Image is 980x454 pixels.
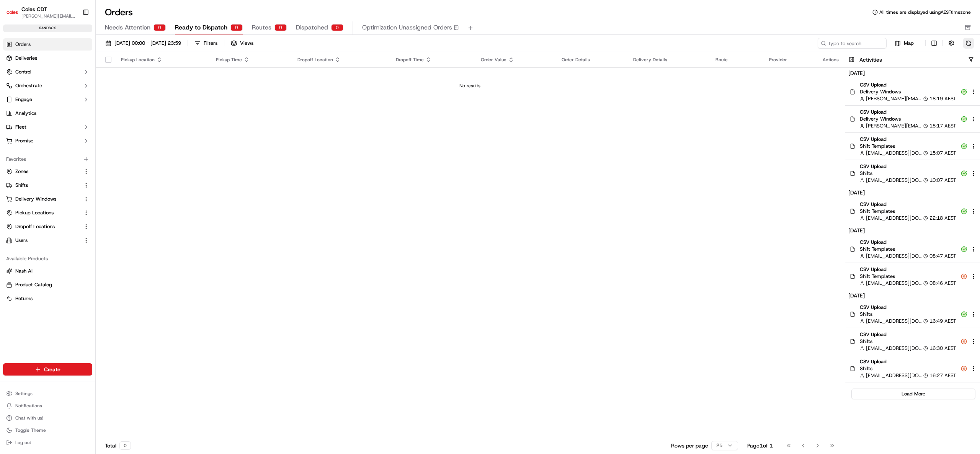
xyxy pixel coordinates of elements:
[99,83,842,89] div: No results.
[15,237,28,244] span: Users
[879,9,971,15] span: All times are displayed using AEST timezone
[3,107,92,119] a: Analytics
[671,442,708,449] p: Rows per page
[860,95,922,102] button: [PERSON_NAME][EMAIL_ADDRESS][PERSON_NAME][DOMAIN_NAME]
[3,153,92,165] div: Favorites
[860,143,956,150] span: Shift Templates
[21,13,76,19] span: [PERSON_NAME][EMAIL_ADDRESS][PERSON_NAME][DOMAIN_NAME]
[929,215,956,222] span: 22:18 AEST
[15,82,42,89] span: Orchestrate
[3,388,92,399] button: Settings
[15,124,26,131] span: Fleet
[3,363,92,376] button: Create
[860,311,956,318] span: Shifts
[6,182,80,189] a: Shifts
[860,365,956,372] span: Shifts
[15,415,43,421] span: Chat with us!
[8,73,21,87] img: 1736555255976-a54dd68f-1ca7-489b-9aae-adbdc363a1c4
[274,24,287,31] div: 0
[860,122,922,129] button: [PERSON_NAME][EMAIL_ADDRESS][PERSON_NAME][DOMAIN_NAME]
[860,331,956,338] span: CSV Upload
[8,31,139,43] p: Welcome 👋
[3,220,92,233] button: Dropoff Locations
[866,345,922,352] span: [EMAIL_ADDRESS][DOMAIN_NAME]
[860,215,922,222] button: [EMAIL_ADDRESS][DOMAIN_NAME]
[6,295,89,302] a: Returns
[119,441,131,450] div: 0
[26,73,126,81] div: Start new chat
[15,137,33,144] span: Promise
[6,268,89,274] a: Nash AI
[204,40,217,47] div: Filters
[3,121,92,133] button: Fleet
[866,150,922,157] span: [EMAIL_ADDRESS][DOMAIN_NAME]
[6,196,80,203] a: Delivery Windows
[6,6,18,18] img: Coles CDT
[154,24,166,31] div: 0
[54,130,93,136] a: Powered byPylon
[866,372,922,379] span: [EMAIL_ADDRESS][DOMAIN_NAME]
[860,208,956,215] span: Shift Templates
[904,40,914,47] span: Map
[3,400,92,411] button: Notifications
[3,437,92,448] button: Log out
[929,318,956,325] span: 16:49 AEST
[860,239,956,246] span: CSV Upload
[6,281,89,288] a: Product Catalog
[114,40,181,47] span: [DATE] 00:00 - [DATE] 23:59
[3,135,92,147] button: Promise
[3,3,79,21] button: Coles CDTColes CDT[PERSON_NAME][EMAIL_ADDRESS][PERSON_NAME][DOMAIN_NAME]
[929,253,956,260] span: 08:47 AEST
[3,38,92,51] a: Orders
[362,23,452,32] span: Optimization Unassigned Orders
[3,413,92,423] button: Chat with us!
[230,24,243,31] div: 0
[252,23,271,32] span: Routes
[296,23,328,32] span: Dispatched
[15,390,33,397] span: Settings
[859,56,882,64] h3: Activities
[963,38,974,49] button: Refresh
[15,223,55,230] span: Dropoff Locations
[3,425,92,436] button: Toggle Theme
[633,57,703,63] div: Delivery Details
[15,439,31,446] span: Log out
[929,122,956,129] span: 18:17 AEST
[3,253,92,265] div: Available Products
[715,57,757,63] div: Route
[866,280,922,287] span: [EMAIL_ADDRESS][DOMAIN_NAME]
[866,253,922,260] span: [EMAIL_ADDRESS][DOMAIN_NAME]
[105,441,131,450] div: Total
[860,304,956,311] span: CSV Upload
[929,177,956,184] span: 10:07 AEST
[929,280,956,287] span: 08:46 AEST
[216,57,285,63] div: Pickup Time
[860,266,956,273] span: CSV Upload
[860,136,956,143] span: CSV Upload
[929,345,956,352] span: 16:30 AEST
[15,111,59,119] span: Knowledge Base
[65,112,71,118] div: 💻
[860,150,922,157] button: [EMAIL_ADDRESS][DOMAIN_NAME]
[105,6,133,18] h1: Orders
[297,57,384,63] div: Dropoff Location
[3,24,92,32] div: sandbox
[15,281,52,288] span: Product Catalog
[860,88,956,95] span: Delivery Windows
[175,23,227,32] span: Ready to Dispatch
[44,366,60,373] span: Create
[3,279,92,291] button: Product Catalog
[15,295,33,302] span: Returns
[860,201,956,208] span: CSV Upload
[818,38,887,49] input: Type to search
[3,179,92,191] button: Shifts
[562,57,621,63] div: Order Details
[860,318,922,325] button: [EMAIL_ADDRESS][DOMAIN_NAME]
[6,237,80,244] a: Users
[227,38,257,49] button: Views
[769,57,810,63] div: Provider
[15,55,37,62] span: Deliveries
[866,177,922,184] span: [EMAIL_ADDRESS][DOMAIN_NAME]
[240,40,253,47] span: Views
[15,96,32,103] span: Engage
